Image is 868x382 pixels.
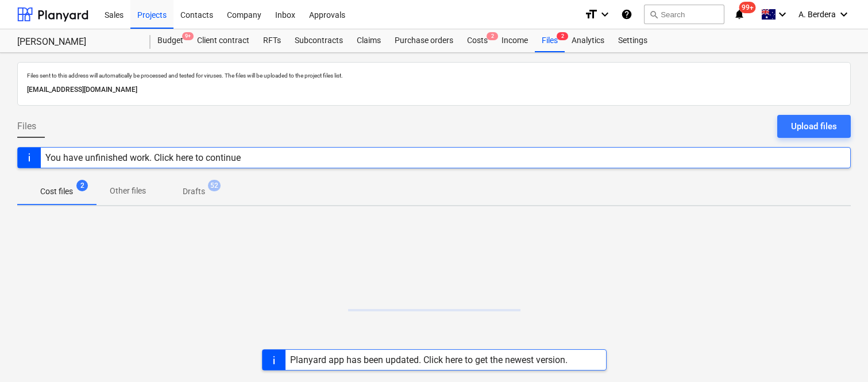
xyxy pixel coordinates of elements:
p: Other files [110,185,146,197]
a: Income [495,29,535,52]
div: Budget [151,29,190,52]
i: keyboard_arrow_down [776,7,789,21]
a: Purchase orders [388,29,460,52]
i: keyboard_arrow_down [598,7,612,21]
div: Files [535,29,565,52]
div: You have unfinished work. Click here to continue [45,152,241,163]
i: format_size [584,7,598,21]
p: Files sent to this address will automatically be processed and tested for viruses. The files will... [27,72,841,79]
a: Claims [350,29,388,52]
span: 52 [208,180,221,191]
a: Settings [611,29,654,52]
span: 99+ [739,2,756,13]
button: Search [644,5,724,24]
a: Costs2 [460,29,495,52]
a: Budget9+ [151,29,190,52]
span: 2 [487,32,498,40]
div: Upload files [791,119,837,134]
div: Costs [460,29,495,52]
a: Subcontracts [288,29,350,52]
a: RFTs [256,29,288,52]
a: Client contract [190,29,256,52]
i: notifications [734,7,745,21]
i: keyboard_arrow_down [837,7,851,21]
p: Drafts [183,186,205,198]
iframe: Chat Widget [811,327,868,382]
button: Upload files [777,115,851,138]
span: A. Berdera [798,10,836,19]
a: Files2 [535,29,565,52]
div: Planyard app has been updated. Click here to get the newest version. [290,354,568,365]
p: [EMAIL_ADDRESS][DOMAIN_NAME] [27,84,841,96]
span: 2 [557,32,568,40]
i: Knowledge base [621,7,632,21]
span: 9+ [182,32,194,40]
span: Files [17,119,36,133]
span: search [649,10,658,19]
span: 2 [76,180,88,191]
div: [PERSON_NAME] [17,36,137,48]
p: Cost files [40,186,73,198]
a: Analytics [565,29,611,52]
